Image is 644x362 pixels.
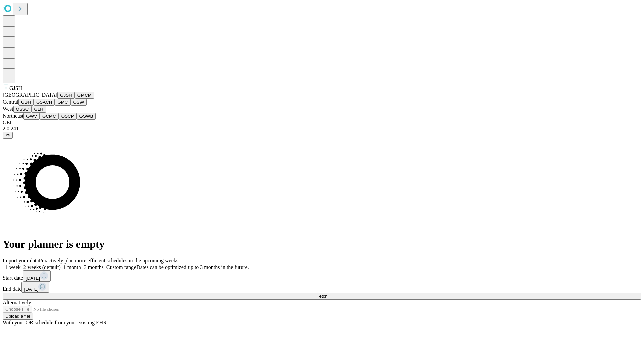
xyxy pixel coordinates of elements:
[5,133,10,138] span: @
[26,276,40,281] span: [DATE]
[3,120,641,126] div: GEI
[5,264,21,270] span: 1 week
[31,106,46,113] button: GLH
[71,99,87,106] button: OSW
[63,264,81,270] span: 1 month
[55,99,70,106] button: GMC
[13,106,32,113] button: OSSC
[21,282,49,293] button: [DATE]
[3,300,31,305] span: Alternatively
[84,264,104,270] span: 3 months
[18,99,34,106] button: GBH
[57,92,75,99] button: GJSH
[9,85,22,91] span: GJSH
[106,264,136,270] span: Custom range
[3,238,641,250] h1: Your planner is empty
[40,113,59,120] button: GCMC
[23,113,40,120] button: GWV
[3,320,107,325] span: With your OR schedule from your existing EHR
[59,113,77,120] button: OSCP
[3,132,13,139] button: @
[3,258,39,263] span: Import your data
[24,287,38,292] span: [DATE]
[3,270,641,282] div: Start date
[136,264,249,270] span: Dates can be optimized up to 3 months in the future.
[3,106,13,112] span: West
[3,282,641,293] div: End date
[39,258,180,263] span: Proactively plan more efficient schedules in the upcoming weeks.
[3,126,641,132] div: 2.0.241
[75,92,94,99] button: GMCM
[3,99,18,105] span: Central
[3,293,641,300] button: Fetch
[316,294,327,299] span: Fetch
[34,99,55,106] button: GSACH
[3,92,57,98] span: [GEOGRAPHIC_DATA]
[23,270,51,282] button: [DATE]
[3,313,33,320] button: Upload a file
[77,113,96,120] button: GSWB
[3,113,23,119] span: Northeast
[23,264,61,270] span: 2 weeks (default)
